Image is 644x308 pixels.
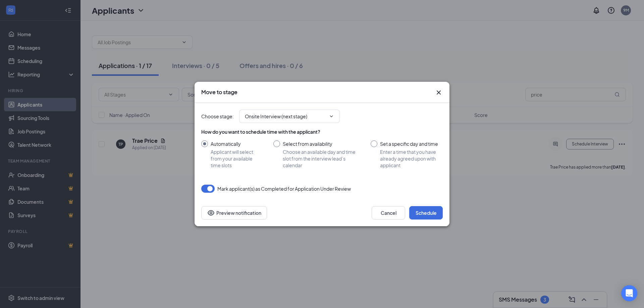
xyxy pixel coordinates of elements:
button: Close [435,88,443,97]
button: Preview notificationEye [201,206,267,220]
div: How do you want to schedule time with the applicant? [201,128,443,135]
button: Schedule [409,206,443,220]
span: Choose stage : [201,113,234,120]
svg: Cross [435,88,443,97]
button: Cancel [372,206,405,220]
h3: Move to stage [201,88,237,96]
span: Mark applicant(s) as Completed for Application Under Review [217,185,351,193]
div: Open Intercom Messenger [621,285,637,301]
svg: ChevronDown [329,114,334,119]
svg: Eye [207,209,215,217]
